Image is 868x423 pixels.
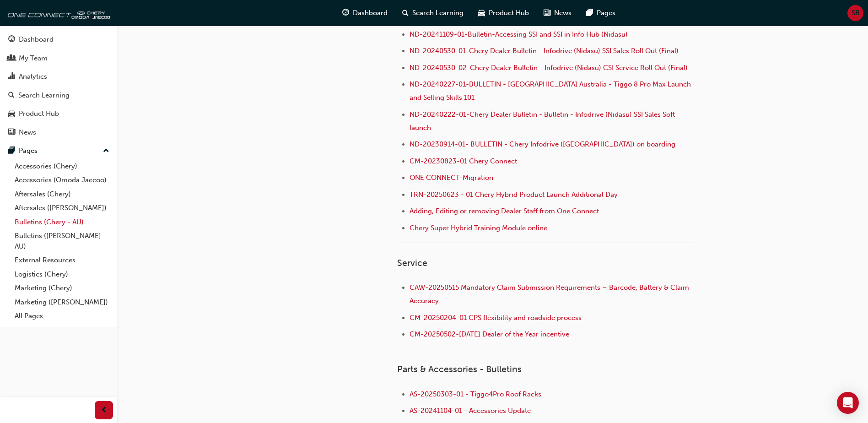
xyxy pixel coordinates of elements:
span: Search Learning [412,8,464,18]
a: CM-20250204-01 CPS flexibility and roadside process [410,314,582,322]
a: CM-20250502-[DATE] Dealer of the Year incentive [410,330,569,338]
a: Dashboard [4,31,113,48]
span: news-icon [8,129,15,137]
a: ONE CONNECT-Migration [410,174,493,182]
a: Aftersales ([PERSON_NAME]) [11,201,113,215]
a: ND-20240227-01-BULLETIN - [GEOGRAPHIC_DATA] Australia - Tiggo 8 Pro Max Launch and Selling Skills... [410,80,693,102]
a: Accessories (Omoda Jaecoo) [11,173,113,187]
div: My Team [19,53,48,64]
div: Analytics [19,71,47,82]
div: Open Intercom Messenger [837,392,859,414]
a: ND-20240222-01-Chery Dealer Bulletin - Bulletin - Infodrive (Nidasu) SSI Sales Soft launch [410,110,677,132]
a: AS-20250303-01 - Tiggo4Pro Roof Racks [410,390,541,398]
div: Dashboard [19,34,54,45]
button: Pages [4,142,113,159]
a: ND-20241109-01-Bulletin-Accessing SSI and SSI in Info Hub (Nidasu) [410,30,628,38]
span: pages-icon [586,7,593,19]
a: guage-iconDashboard [335,4,395,22]
div: News [19,127,36,138]
a: ND-20240530-01-Chery Dealer Bulletin - Infodrive (Nidasu) SSI Sales Roll Out (Final) [410,47,679,55]
a: My Team [4,50,113,67]
span: SB [852,8,860,18]
a: search-iconSearch Learning [395,4,471,22]
a: CAW-20250515 Mandatory Claim Submission Requirements – Barcode, Battery & Claim Accuracy [410,283,691,305]
a: AS-20241104-01 - Accessories Update [410,407,531,415]
span: Product Hub [489,8,529,18]
a: Adding, Editing or removing Dealer Staff from One Connect [410,207,599,215]
button: SB [847,5,863,21]
span: Pages [597,8,615,18]
a: ND-20230914-01- BULLETIN - Chery Infodrive ([GEOGRAPHIC_DATA]) on boarding [410,140,675,148]
span: Parts & Accessories - Bulletins [397,364,522,374]
a: News [4,124,113,141]
a: Bulletins (Chery - AU) [11,215,113,229]
a: TRN-20250623 - 01 Chery Hybrid Product Launch Additional Day [410,190,618,199]
div: Pages [19,146,38,156]
span: search-icon [8,92,15,100]
span: News [554,8,571,18]
span: Dashboard [353,8,388,18]
a: ND-20240530-02-Chery Dealer Bulletin - Infodrive (Nidasu) CSI Service Roll Out (Final) [410,64,688,72]
span: prev-icon [101,405,108,416]
div: Product Hub [19,108,59,119]
span: Service [397,258,427,268]
span: people-icon [8,54,15,63]
span: news-icon [544,7,550,19]
a: Analytics [4,68,113,85]
button: DashboardMy TeamAnalyticsSearch LearningProduct HubNews [4,29,113,142]
a: news-iconNews [536,4,579,22]
span: car-icon [478,7,485,19]
a: Search Learning [4,87,113,104]
span: guage-icon [342,7,349,19]
a: Marketing (Chery) [11,281,113,295]
img: oneconnect [5,4,110,22]
span: search-icon [402,7,409,19]
span: pages-icon [8,147,15,155]
span: up-icon [103,145,109,157]
a: Aftersales (Chery) [11,187,113,201]
a: pages-iconPages [579,4,623,22]
a: All Pages [11,309,113,323]
a: Chery Super Hybrid Training Module online [410,224,547,232]
span: guage-icon [8,36,15,44]
div: Search Learning [18,90,70,101]
a: car-iconProduct Hub [471,4,536,22]
a: External Resources [11,253,113,267]
a: Logistics (Chery) [11,267,113,282]
span: chart-icon [8,73,15,81]
span: car-icon [8,110,15,118]
a: Accessories (Chery) [11,159,113,174]
a: Product Hub [4,105,113,122]
a: Marketing ([PERSON_NAME]) [11,295,113,309]
a: Bulletins ([PERSON_NAME] - AU) [11,229,113,253]
a: CM-20230823-01 Chery Connect [410,157,517,165]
